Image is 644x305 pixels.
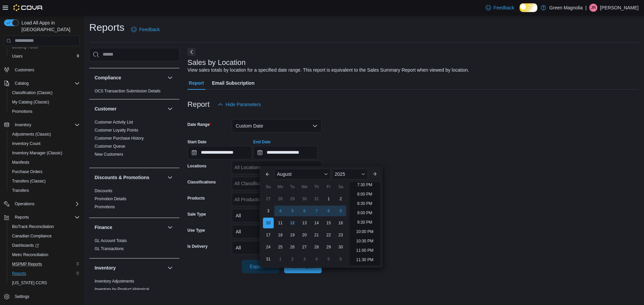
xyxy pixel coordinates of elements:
[215,98,264,111] button: Hide Parameters
[253,139,271,145] label: End Date
[187,122,211,127] label: Date Range
[9,241,80,249] span: Dashboards
[12,280,47,286] span: [US_STATE] CCRS
[246,260,275,273] span: Export
[95,264,116,271] h3: Inventory
[95,279,134,284] a: Inventory Adjustments
[9,158,80,166] span: Manifests
[9,279,50,287] a: [US_STATE] CCRS
[95,224,165,231] button: Finance
[9,158,32,166] a: Manifests
[312,165,318,170] button: Open list of options
[323,206,334,216] div: day-8
[187,139,207,145] label: Start Date
[166,74,174,82] button: Compliance
[299,181,310,192] div: We
[1,213,83,222] button: Reports
[311,218,322,228] div: day-14
[9,149,65,157] a: Inventory Manager (Classic)
[189,76,204,90] span: Report
[95,74,121,81] h3: Compliance
[9,107,80,116] span: Promotions
[95,174,165,181] button: Discounts & Promotions
[12,293,32,301] a: Settings
[483,1,517,14] a: Feedback
[95,188,112,193] a: Discounts
[19,19,80,33] span: Load All Apps in [GEOGRAPHIC_DATA]
[9,251,51,259] a: Metrc Reconciliation
[9,260,80,268] span: MSPMP Reports
[95,238,127,243] span: GL Account Totals
[187,196,205,201] label: Products
[9,260,45,268] a: MSPMP Reports
[12,79,80,87] span: Catalog
[335,242,346,252] div: day-30
[299,254,310,264] div: day-3
[9,270,80,278] span: Reports
[7,52,83,61] button: Users
[9,130,80,138] span: Adjustments (Classic)
[274,169,331,179] div: Button. Open the month selector. August is currently selected.
[299,230,310,240] div: day-20
[12,90,53,95] span: Classification (Classic)
[89,237,179,258] div: Finance
[9,232,80,240] span: Canadian Compliance
[12,132,51,137] span: Adjustments (Classic)
[277,171,292,177] span: August
[12,213,32,221] button: Reports
[311,230,322,240] div: day-21
[12,79,31,87] button: Catalog
[9,177,48,185] a: Transfers (Classic)
[7,241,83,250] a: Dashboards
[7,158,83,167] button: Manifests
[12,224,54,229] span: BioTrack Reconciliation
[9,279,80,287] span: Washington CCRS
[95,105,165,112] button: Customer
[311,194,322,204] div: day-31
[12,178,46,184] span: Transfers (Classic)
[95,74,165,81] button: Compliance
[354,237,376,245] li: 10:30 PM
[187,67,469,74] div: View sales totals by location for a specified date range. This report is equivalent to the Sales ...
[89,118,179,168] div: Customer
[12,169,43,174] span: Purchase Orders
[15,81,29,86] span: Catalog
[12,121,34,129] button: Inventory
[95,204,115,210] span: Promotions
[299,242,310,252] div: day-27
[12,160,29,165] span: Manifests
[12,271,26,276] span: Reports
[187,48,196,56] button: Next
[585,4,587,12] p: |
[9,186,80,195] span: Transfers
[95,246,124,251] span: GL Transactions
[275,206,286,216] div: day-4
[335,230,346,240] div: day-23
[12,66,37,74] a: Customers
[95,224,112,231] h3: Finance
[12,200,37,208] button: Operations
[9,251,80,259] span: Metrc Reconciliation
[166,105,174,113] button: Customer
[275,218,286,228] div: day-11
[355,200,375,208] li: 8:30 PM
[139,26,160,33] span: Feedback
[369,169,380,179] button: Next month
[95,205,115,209] a: Promotions
[212,76,255,90] span: Email Subscription
[12,233,52,239] span: Canadian Compliance
[95,152,123,157] a: New Customers
[299,194,310,204] div: day-30
[354,246,376,254] li: 11:00 PM
[350,182,380,265] ul: Time
[7,130,83,139] button: Adjustments (Classic)
[1,79,83,88] button: Catalog
[7,222,83,231] button: BioTrack Reconciliation
[1,292,83,301] button: Settings
[263,181,274,192] div: Su
[187,212,206,217] label: Sale Type
[323,181,334,192] div: Fr
[1,65,83,75] button: Customers
[9,140,80,148] span: Inventory Count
